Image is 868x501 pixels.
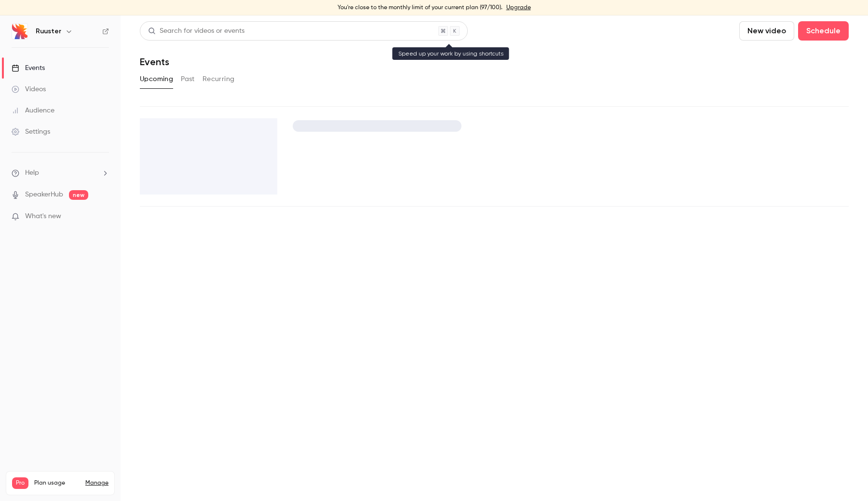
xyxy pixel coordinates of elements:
div: Videos [12,84,46,94]
span: Plan usage [34,479,80,487]
button: Past [181,71,195,87]
div: Events [12,63,45,73]
span: Help [25,168,39,178]
button: Upcoming [140,71,173,87]
a: Manage [85,479,108,487]
img: Ruuster [12,24,27,39]
span: new [69,190,88,200]
div: Search for videos or events [148,26,244,36]
a: Upgrade [506,4,531,12]
span: What's new [25,211,61,222]
button: Recurring [203,71,235,87]
div: Audience [12,106,54,115]
h1: Events [140,56,169,68]
span: Pro [12,477,28,489]
button: New video [739,21,794,41]
div: Settings [12,127,50,137]
a: SpeakerHub [25,190,63,200]
h6: Ruuster [36,27,61,36]
li: help-dropdown-opener [12,168,109,178]
button: Schedule [798,21,849,41]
